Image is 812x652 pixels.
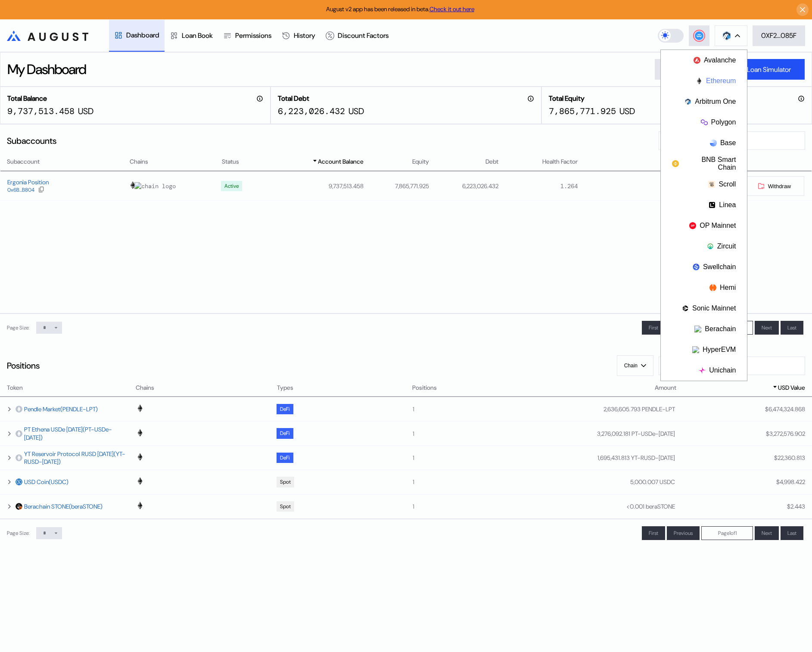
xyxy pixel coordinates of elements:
[661,360,747,381] button: Unichain
[277,383,293,392] span: Types
[624,363,638,369] span: Chain
[16,478,22,485] img: usdc.png
[136,453,144,461] img: chain logo
[129,181,137,189] img: chain logo
[280,479,291,485] div: Spot
[413,430,538,438] div: 1
[661,174,747,195] button: Scroll
[136,477,144,485] img: chain logo
[7,383,23,392] span: Token
[280,455,290,461] div: DeFi
[642,526,665,540] button: First
[549,106,616,117] div: 7,865,771.925
[24,450,127,466] a: YT Reservoir Protocol RUSD [DATE](YT-RUSD-[DATE])
[413,503,538,510] div: 1
[16,503,22,510] img: beraSTONE.png
[617,355,653,376] button: Chain
[7,530,29,537] div: Page Size:
[265,172,364,200] td: 9,737,513.458
[715,25,747,46] button: chain logo
[661,319,747,339] button: Berachain
[694,57,700,64] img: chain logo
[413,454,538,462] div: 1
[655,59,726,80] button: Distribute Yield
[338,31,389,40] div: Discount Factors
[699,367,706,374] img: chain logo
[294,31,315,40] div: History
[693,264,700,270] img: chain logo
[744,176,805,196] button: Withdraw
[412,157,429,166] span: Equity
[667,526,700,540] button: Previous
[630,478,675,486] div: 5,000.007 USDC
[661,153,747,174] button: BNB Smart Chain
[661,112,747,133] button: Polygon
[787,324,796,331] span: Last
[701,119,708,126] img: chain logo
[7,360,40,371] div: Positions
[542,157,578,166] span: Health Factor
[7,324,29,331] div: Page Size:
[218,20,277,52] a: Permissions
[661,339,747,360] button: HyperEVM
[661,298,747,319] button: Sonic Mainnet
[136,429,144,437] img: chain logo
[626,503,675,510] div: <0.001 beraSTONE
[280,503,291,509] div: Spot
[661,91,747,112] button: Arbitrum One
[649,530,658,537] span: First
[136,383,154,392] span: Chains
[787,503,805,510] div: $ 2.443
[412,383,437,392] span: Positions
[642,321,665,335] button: First
[762,530,772,537] span: Next
[429,5,474,13] a: Check it out here
[499,172,578,200] td: 1.264
[778,383,805,392] span: USD Value
[413,478,538,486] div: 1
[597,430,675,438] div: 3,276,092.181 PT-USDe-[DATE]
[747,65,791,74] div: Loan Simulator
[134,182,176,190] img: chain logo
[7,187,34,193] div: 0x6B...B804
[130,157,148,166] span: Chains
[16,430,22,437] img: empty-token.png
[280,430,290,436] div: DeFi
[661,236,747,257] button: Zircuit
[766,430,805,438] div: $ 3,272,576.902
[24,478,68,486] a: USD Coin(USDC)
[364,172,429,200] td: 7,865,771.925
[682,305,689,312] img: chain logo
[762,324,772,331] span: Next
[787,530,796,537] span: Last
[755,526,779,540] button: Next
[326,5,474,13] span: August v2 app has been released in beta.
[733,59,805,80] button: Loan Simulator
[781,321,803,335] button: Last
[709,202,716,208] img: chain logo
[761,31,796,40] div: 0XF2...085F
[278,94,309,103] h2: Total Debt
[277,20,320,52] a: History
[16,406,22,413] img: empty-token.png
[661,195,747,215] button: Linea
[136,502,144,509] img: chain logo
[7,178,49,186] div: Ergonia Position
[674,530,693,537] span: Previous
[753,25,805,46] button: 0XF2...085F
[661,277,747,298] button: Hemi
[7,60,86,78] div: My Dashboard
[604,405,675,413] div: 2,636,605.793 PENDLE-LPT
[485,157,498,166] span: Debt
[348,106,364,117] div: USD
[672,160,679,167] img: chain logo
[429,172,499,200] td: 6,223,026.432
[597,454,675,462] div: 1,695,431.813 YT-RUSD-[DATE]
[7,106,75,117] div: 9,737,513.458
[224,183,239,189] div: Active
[692,346,699,353] img: chain logo
[318,157,364,166] span: Account Balance
[7,135,56,146] div: Subaccounts
[661,215,747,236] button: OP Mainnet
[280,406,290,412] div: DeFi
